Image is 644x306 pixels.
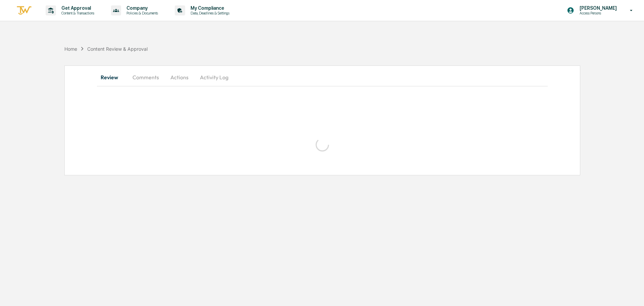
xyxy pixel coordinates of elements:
[195,69,234,85] button: Activity Log
[64,46,77,52] div: Home
[121,11,161,15] p: Policies & Documents
[97,69,548,85] div: secondary tabs example
[185,11,233,15] p: Data, Deadlines & Settings
[574,11,620,15] p: Access Persons
[121,5,161,11] p: Company
[16,5,32,16] img: logo
[185,5,233,11] p: My Compliance
[56,5,98,11] p: Get Approval
[97,69,127,85] button: Review
[164,69,195,85] button: Actions
[56,11,98,15] p: Content & Transactions
[127,69,164,85] button: Comments
[87,46,148,52] div: Content Review & Approval
[574,5,620,11] p: [PERSON_NAME]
